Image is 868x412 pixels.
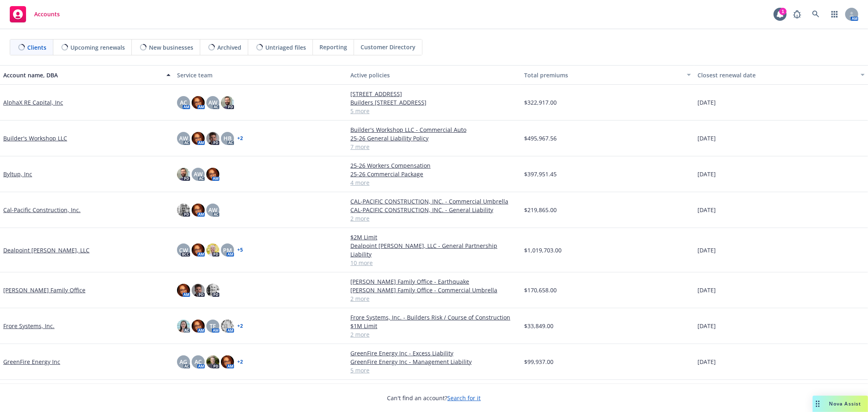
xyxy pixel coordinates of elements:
[350,170,518,178] a: 25-26 Commercial Package
[829,400,861,407] span: Nova Assist
[779,7,787,14] div: 1
[221,320,234,333] img: photo
[350,259,518,267] a: 10 more
[192,204,205,217] img: photo
[350,142,518,151] a: 7 more
[524,71,682,79] div: Total premiums
[3,286,85,294] a: [PERSON_NAME] Family Office
[192,96,205,109] img: photo
[350,107,518,115] a: 5 more
[206,243,219,256] img: photo
[237,136,243,141] a: + 2
[350,330,518,339] a: 2 more
[34,11,60,18] span: Accounts
[350,233,518,241] a: $2M Limit
[697,322,716,330] span: [DATE]
[194,170,203,178] span: AW
[697,206,716,214] span: [DATE]
[524,357,553,366] span: $99,937.00
[347,65,521,85] button: Active policies
[350,277,518,286] a: [PERSON_NAME] Family Office - Earthquake
[206,132,219,145] img: photo
[237,248,243,252] a: + 5
[524,134,557,142] span: $495,967.56
[319,43,347,51] span: Reporting
[217,43,241,52] span: Archived
[350,197,518,206] a: CAL-PACIFIC CONSTRUCTION, INC. - Commercial Umbrella
[813,396,868,412] button: Nova Assist
[524,206,557,214] span: $219,865.00
[350,134,518,142] a: 25-26 General Liability Policy
[3,357,60,366] a: GreenFire Energy Inc
[192,284,205,297] img: photo
[208,98,217,107] span: AW
[350,98,518,107] a: Builders [STREET_ADDRESS]
[524,170,557,178] span: $397,951.45
[524,322,553,330] span: $33,849.00
[524,246,562,254] span: $1,019,703.00
[208,206,217,214] span: AW
[697,246,716,254] span: [DATE]
[697,98,716,107] span: [DATE]
[697,134,716,142] span: [DATE]
[694,65,868,85] button: Closest renewal date
[7,3,63,26] a: Accounts
[350,322,518,330] a: $1M Limit
[3,98,63,107] a: AlphaX RE Capital, Inc
[697,286,716,294] span: [DATE]
[237,324,243,329] a: + 2
[350,366,518,375] a: 5 more
[3,246,90,254] a: Dealpoint [PERSON_NAME], LLC
[448,394,481,402] a: Search for it
[697,170,716,178] span: [DATE]
[237,359,243,364] a: + 2
[524,98,557,107] span: $322,917.00
[350,125,518,134] a: Builder's Workshop LLC - Commercial Auto
[350,241,518,259] a: Dealpoint [PERSON_NAME], LLC - General Partnership Liability
[3,322,55,330] a: Frore Systems, Inc.
[223,134,232,142] span: HB
[174,65,348,85] button: Service team
[177,284,190,297] img: photo
[177,71,344,79] div: Service team
[3,134,67,142] a: Builder's Workshop LLC
[149,43,193,52] span: New businesses
[789,6,805,22] a: Report a Bug
[177,320,190,333] img: photo
[350,206,518,214] a: CAL-PACIFIC CONSTRUCTION, INC. - General Liability
[808,6,824,22] a: Search
[206,168,219,181] img: photo
[27,43,46,52] span: Clients
[350,286,518,294] a: [PERSON_NAME] Family Office - Commercial Umbrella
[195,357,202,366] span: AC
[179,246,188,254] span: CW
[697,357,716,366] span: [DATE]
[350,349,518,357] a: GreenFire Energy Inc - Excess Liability
[177,204,190,217] img: photo
[350,357,518,366] a: GreenFire Energy Inc - Management Liability
[3,170,32,178] a: Byltup, Inc
[177,168,190,181] img: photo
[350,313,518,322] a: Frore Systems, Inc. - Builders Risk / Course of Construction
[206,284,219,297] img: photo
[265,43,306,52] span: Untriaged files
[350,161,518,170] a: 25-26 Workers Compensation
[387,394,481,402] span: Can't find an account?
[350,90,518,98] a: [STREET_ADDRESS]
[524,286,557,294] span: $170,658.00
[826,6,843,22] a: Switch app
[210,322,216,330] span: TF
[223,246,232,254] span: PM
[192,320,205,333] img: photo
[350,294,518,303] a: 2 more
[521,65,695,85] button: Total premiums
[3,71,162,79] div: Account name, DBA
[350,214,518,223] a: 2 more
[350,71,518,79] div: Active policies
